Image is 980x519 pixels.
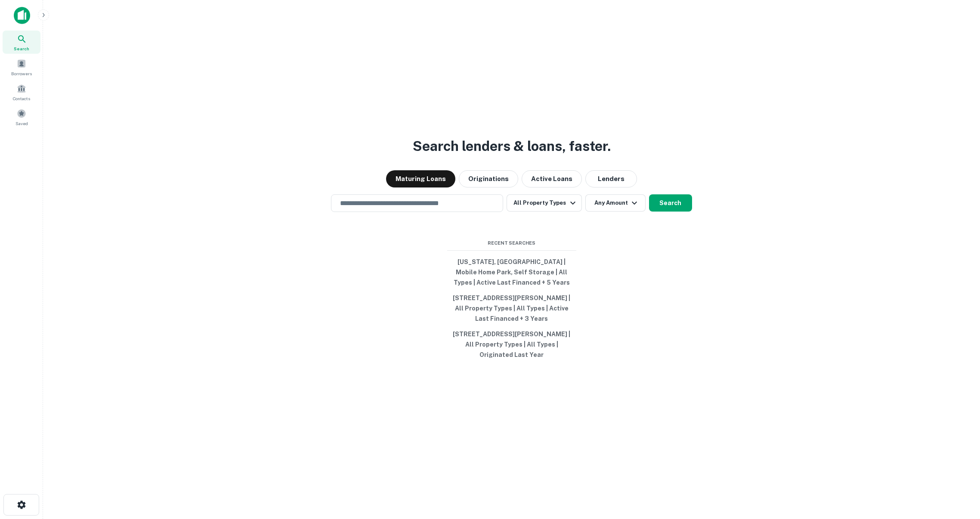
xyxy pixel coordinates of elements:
[11,70,32,77] span: Borrowers
[14,45,29,52] span: Search
[447,326,576,362] button: [STREET_ADDRESS][PERSON_NAME] | All Property Types | All Types | Originated Last Year
[585,194,646,212] button: Any Amount
[459,170,518,187] button: Originations
[14,7,30,24] img: capitalize-icon.png
[447,254,576,290] button: [US_STATE], [GEOGRAPHIC_DATA] | Mobile Home Park, Self Storage | All Types | Active Last Financed...
[447,290,576,326] button: [STREET_ADDRESS][PERSON_NAME] | All Property Types | All Types | Active Last Financed + 3 Years
[507,194,581,212] button: All Property Types
[937,450,980,491] iframe: Chat Widget
[3,80,40,104] a: Contacts
[3,105,40,129] a: Saved
[15,120,28,127] span: Saved
[386,170,455,187] button: Maturing Loans
[447,240,576,247] span: Recent Searches
[413,136,611,157] h3: Search lenders & loans, faster.
[649,194,692,212] button: Search
[585,170,637,187] button: Lenders
[3,55,40,79] a: Borrowers
[3,31,40,54] a: Search
[13,95,30,102] span: Contacts
[522,170,582,187] button: Active Loans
